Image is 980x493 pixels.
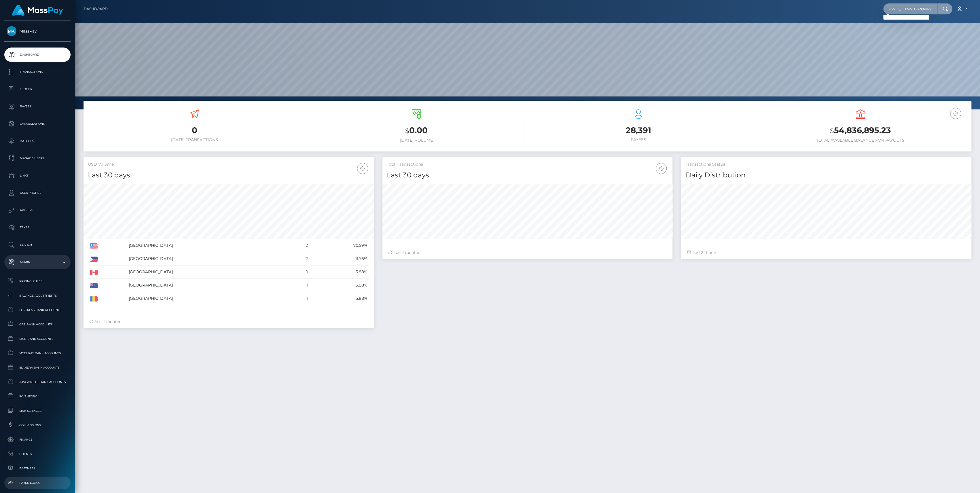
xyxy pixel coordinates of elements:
[284,292,310,305] td: 1
[310,252,369,266] td: 11.76%
[7,50,68,59] p: Dashboard
[4,347,71,359] a: MyEUPay Bank Accounts
[7,350,68,357] span: MyEUPay Bank Accounts
[284,252,310,266] td: 2
[7,379,68,385] span: JustWallet Bank Accounts
[7,335,68,342] span: MCB Bank Accounts
[4,29,71,34] span: MassPay
[4,462,71,475] a: Partners
[4,304,71,316] a: Fortress Bank Accounts
[284,279,310,292] td: 1
[88,162,369,167] h5: USD Volume
[89,319,368,325] div: Just Updated
[388,250,667,256] div: Just Updated
[7,120,68,128] p: Cancellations
[754,138,967,143] h6: Total Available Balance for Payouts
[4,448,71,460] a: Clients
[387,170,668,180] h4: Last 30 days
[310,292,369,305] td: 5.88%
[7,26,16,36] img: MassPay
[4,255,71,269] a: Admin
[4,65,71,79] a: Transactions
[127,252,285,266] td: [GEOGRAPHIC_DATA]
[4,405,71,417] a: Link Services
[284,266,310,279] td: 1
[701,250,706,255] span: 24
[4,318,71,331] a: CRB Bank Accounts
[4,419,71,431] a: Commissions
[4,433,71,446] a: Finance
[7,137,68,145] p: Batches
[7,206,68,215] p: API Keys
[4,48,71,62] a: Dashboard
[127,279,285,292] td: [GEOGRAPHIC_DATA]
[4,168,71,183] a: Links
[127,292,285,305] td: [GEOGRAPHIC_DATA]
[4,134,71,148] a: Batches
[4,275,71,287] a: Pricing Rules
[7,393,68,400] span: Inventory
[4,361,71,374] a: Ibanera Bank Accounts
[4,333,71,345] a: MCB Bank Accounts
[4,289,71,302] a: Balance Adjustments
[754,125,967,136] h3: 54,836,895.23
[12,5,63,16] img: MassPay Logo
[90,283,98,288] img: AU.png
[532,125,745,136] h3: 28,391
[4,117,71,131] a: Cancellations
[310,239,369,252] td: 70.59%
[88,137,301,142] h6: [DATE] Transactions
[88,125,301,136] h3: 0
[7,465,68,472] span: Partners
[84,3,108,15] a: Dashboard
[90,296,98,302] img: RO.png
[4,99,71,114] a: Payees
[7,171,68,180] p: Links
[310,138,523,143] h6: [DATE] Volume
[90,270,98,275] img: CA.png
[4,186,71,200] a: User Profile
[90,243,98,249] img: US.png
[532,137,745,142] h6: Payees
[7,278,68,285] span: Pricing Rules
[7,240,68,249] p: Search
[685,170,967,180] h4: Daily Distribution
[7,292,68,299] span: Balance Adjustments
[284,239,310,252] td: 12
[7,364,68,371] span: Ibanera Bank Accounts
[7,68,68,76] p: Transactions
[7,189,68,197] p: User Profile
[685,162,967,167] h5: Transactions Status
[4,82,71,96] a: Ledger
[4,477,71,489] a: Payer Logos
[4,220,71,235] a: Taxes
[90,257,98,262] img: PH.png
[7,407,68,414] span: Link Services
[7,154,68,163] p: Manage Users
[387,162,668,167] h5: Total Transactions
[7,102,68,111] p: Payees
[4,376,71,388] a: JustWallet Bank Accounts
[830,127,834,135] small: $
[7,223,68,232] p: Taxes
[883,3,937,14] input: Search...
[310,125,523,136] h3: 0.00
[310,279,369,292] td: 5.88%
[4,203,71,217] a: API Keys
[7,307,68,313] span: Fortress Bank Accounts
[7,422,68,428] span: Commissions
[127,266,285,279] td: [GEOGRAPHIC_DATA]
[7,451,68,457] span: Clients
[405,127,409,135] small: $
[4,238,71,252] a: Search
[7,258,68,266] p: Admin
[310,266,369,279] td: 5.88%
[4,151,71,166] a: Manage Users
[7,436,68,443] span: Finance
[4,390,71,403] a: Inventory
[687,250,966,256] div: Last hours
[7,85,68,94] p: Ledger
[7,479,68,486] span: Payer Logos
[127,239,285,252] td: [GEOGRAPHIC_DATA]
[7,321,68,328] span: CRB Bank Accounts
